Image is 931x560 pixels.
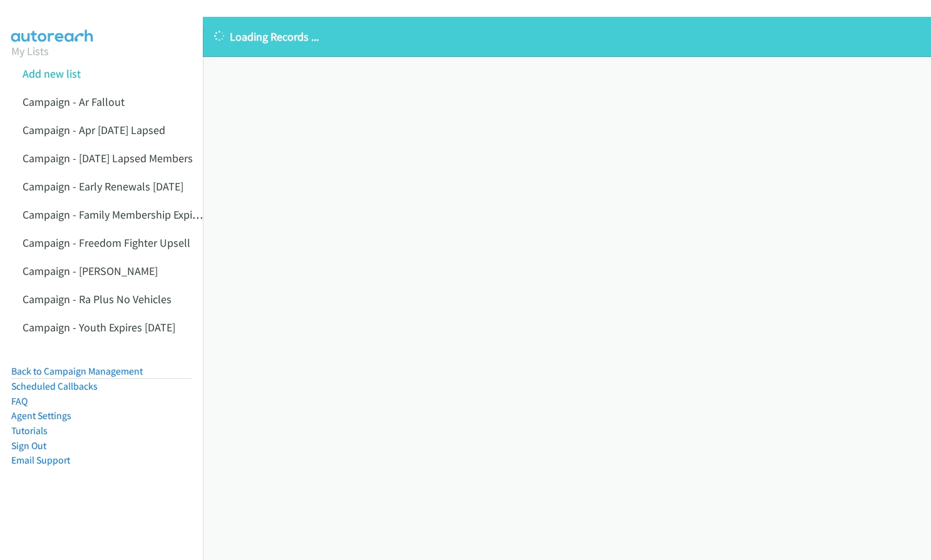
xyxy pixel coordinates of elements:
[23,66,81,81] a: Add new list
[11,425,48,437] a: Tutorials
[11,440,46,452] a: Sign Out
[23,123,165,137] a: Campaign - Apr [DATE] Lapsed
[23,151,193,165] a: Campaign - [DATE] Lapsed Members
[23,264,158,278] a: Campaign - [PERSON_NAME]
[23,95,125,109] a: Campaign - Ar Fallout
[11,454,70,466] a: Email Support
[11,395,28,407] a: FAQ
[11,365,143,377] a: Back to Campaign Management
[214,28,920,45] p: Loading Records ...
[23,292,172,306] a: Campaign - Ra Plus No Vehicles
[11,380,98,392] a: Scheduled Callbacks
[23,179,183,194] a: Campaign - Early Renewals [DATE]
[11,44,49,58] a: My Lists
[11,410,71,422] a: Agent Settings
[23,320,175,334] a: Campaign - Youth Expires [DATE]
[23,207,240,222] a: Campaign - Family Membership Expires [DATE]
[23,236,190,250] a: Campaign - Freedom Fighter Upsell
